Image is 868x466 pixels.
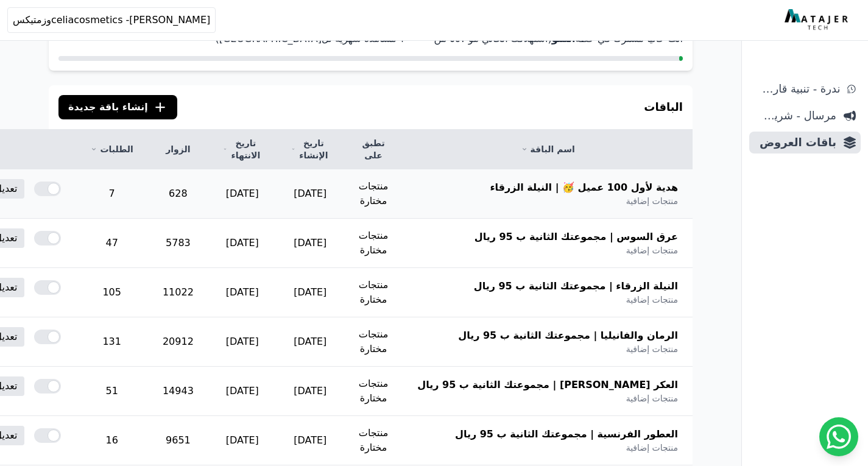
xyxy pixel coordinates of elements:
span: celiacosmetics -[PERSON_NAME]وزمتيكس [13,13,210,27]
td: [DATE] [208,367,277,416]
td: [DATE] [277,367,344,416]
img: MatajerTech Logo [785,9,851,31]
td: منتجات مختارة [344,268,403,317]
span: منتجات إضافية [626,343,678,355]
td: [DATE] [208,219,277,268]
a: الطلبات [90,143,133,155]
button: إنشاء باقة جديدة [58,95,177,119]
span: منتجات إضافية [626,442,678,454]
a: تاريخ الإنشاء [291,137,330,161]
td: 11022 [148,268,208,317]
span: إنشاء باقة جديدة [68,100,148,115]
span: منتجات إضافية [626,195,678,207]
td: [DATE] [208,317,277,367]
td: 16 [76,416,147,465]
td: 5783 [148,219,208,268]
td: 628 [148,169,208,219]
button: celiacosmetics -[PERSON_NAME]وزمتيكس [7,7,216,33]
span: منتجات إضافية [626,294,678,306]
a: تاريخ الانتهاء [223,137,262,161]
td: 131 [76,317,147,367]
td: [DATE] [208,268,277,317]
span: مرسال - شريط دعاية [754,107,836,124]
th: تطبق على [344,130,403,169]
span: ندرة - تنبية قارب علي النفاذ [754,80,840,97]
td: [DATE] [208,416,277,465]
span: هدية لأول 100 عميل 🥳 | النيلة الزرقاء [490,180,678,195]
h3: الباقات [644,99,683,116]
span: باقات العروض [754,134,836,151]
td: [DATE] [277,219,344,268]
td: 105 [76,268,147,317]
span: الرمان والفانيليا | مجموعتك الثانية ب 95 ريال [458,328,678,343]
td: منتجات مختارة [344,219,403,268]
td: 47 [76,219,147,268]
td: 20912 [148,317,208,367]
span: منتجات إضافية [626,392,678,404]
span: العكر [PERSON_NAME] | مجموعتك الثانية ب 95 ريال [417,378,678,392]
td: 9651 [148,416,208,465]
span: العطور الفرنسية | مجموعتك الثانية ب 95 ريال [455,427,678,442]
td: منتجات مختارة [344,317,403,367]
td: منتجات مختارة [344,416,403,465]
span: النيلة الزرقاء | مجموعتك الثانية ب 95 ريال [474,279,678,294]
td: منتجات مختارة [344,367,403,416]
span: منتجات إضافية [626,244,678,256]
td: 14943 [148,367,208,416]
td: [DATE] [277,268,344,317]
td: [DATE] [208,169,277,219]
td: 51 [76,367,147,416]
td: [DATE] [277,416,344,465]
th: الزوار [148,130,208,169]
td: [DATE] [277,169,344,219]
td: [DATE] [277,317,344,367]
a: اسم الباقة [417,143,678,155]
td: منتجات مختارة [344,169,403,219]
td: 7 [76,169,147,219]
span: عرق السوس | مجموعتك الثانية ب 95 ريال [475,230,678,244]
